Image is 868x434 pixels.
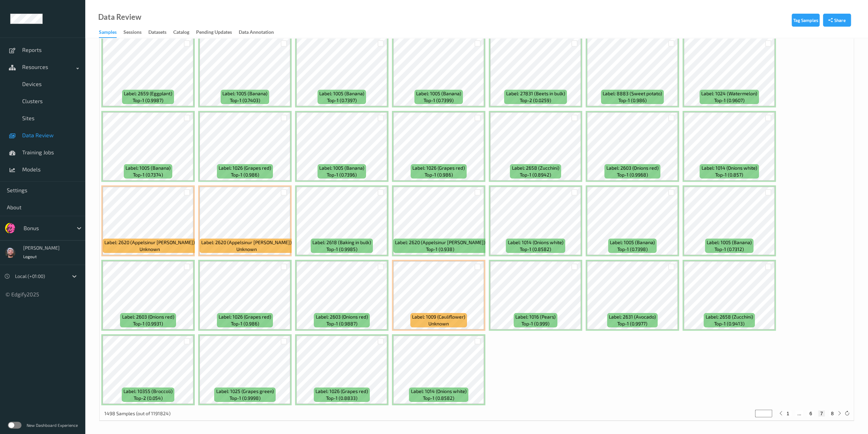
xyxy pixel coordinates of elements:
div: Data Review [98,14,141,20]
a: Pending Updates [196,28,239,37]
div: Pending Updates [196,29,232,37]
span: Label: 2659 (Eggplant) [124,90,172,97]
div: Datasets [148,29,166,37]
span: Label: 1005 (Banana) [319,90,364,97]
button: 7 [818,410,825,417]
span: Label: 2603 (Onions red) [316,313,368,320]
span: Label: 1009 (Cauliflower) [412,313,465,320]
p: 1498 Samples (out of 1191824) [104,410,171,417]
span: Label: 1005 (Banana) [610,239,655,246]
span: top-1 (0.9968) [617,171,648,178]
span: top-1 (0.986) [231,171,259,178]
span: Label: 1016 (Pears) [515,313,556,320]
span: top-1 (0.9987) [133,97,163,104]
span: unknown [236,246,257,253]
span: top-1 (0.9977) [617,320,647,327]
span: Label: 1025 (Grapes green) [216,388,274,395]
span: Label: 2631 (Avocado) [609,313,656,320]
button: 8 [829,410,836,417]
span: top-2 (0.0259) [520,97,551,104]
span: Label: 27831 (Beets in bulk) [506,90,565,97]
span: Label: 1024 (Watermelon) [701,90,757,97]
span: Label: 1026 (Grapes red) [219,313,271,320]
span: Label: 10355 (Broccoli) [123,388,173,395]
span: Label: 1026 (Grapes red) [412,165,465,171]
span: top-1 (0.8582) [423,395,454,402]
span: Label: 2620 (Appelsinur [PERSON_NAME]) [104,239,195,246]
span: Label: 1005 (Banana) [707,239,752,246]
span: Label: 1014 (Onions white) [702,165,757,171]
span: Label: 1005 (Banana) [126,165,171,171]
span: top-1 (0.7398) [617,246,648,253]
span: unknown [428,320,449,327]
span: top-1 (0.7396) [327,171,357,178]
span: Label: 1026 (Grapes red) [219,165,271,171]
span: Label: 1005 (Banana) [222,90,267,97]
span: top-1 (0.7312) [715,246,744,253]
button: Share [823,14,851,27]
span: Label: 1005 (Banana) [416,90,461,97]
span: top-1 (0.938) [426,246,454,253]
span: Label: 2658 (Zucchini) [706,313,753,320]
span: Label: 2618 (Baking in bulk) [312,239,371,246]
span: top-1 (0.8833) [326,395,357,402]
button: Tag Samples [792,14,820,27]
div: Data Annotation [239,29,274,37]
span: top-1 (0.857) [715,171,743,178]
button: ... [795,410,804,417]
span: top-1 (0.9413) [714,320,745,327]
span: Label: 8883 (Sweet potato) [603,90,662,97]
span: top-1 (0.999) [521,320,549,327]
a: Sessions [123,28,148,37]
span: top-1 (0.9998) [230,395,261,402]
span: top-1 (0.9985) [326,246,357,253]
span: Label: 2603 (Onions red) [122,313,174,320]
span: Label: 1014 (Onions white) [411,388,467,395]
a: Catalog [173,28,196,37]
a: Samples [99,28,123,38]
span: unknown [139,246,160,253]
span: top-1 (0.986) [231,320,259,327]
span: top-1 (0.7374) [133,171,163,178]
span: top-1 (0.7397) [327,97,357,104]
span: top-1 (0.9607) [714,97,745,104]
span: Label: 2620 (Appelsinur [PERSON_NAME]) [395,239,485,246]
span: top-1 (0.7403) [230,97,260,104]
span: Label: 1014 (Onions white) [508,239,563,246]
span: Label: 2620 (Appelsinur [PERSON_NAME]) [201,239,292,246]
span: top-1 (0.8582) [520,246,551,253]
span: Label: 2603 (Onions red) [606,165,659,171]
span: Label: 1005 (Banana) [319,165,364,171]
span: top-1 (0.8942) [520,171,551,178]
div: Catalog [173,29,189,37]
span: top-1 (0.9887) [326,320,357,327]
span: top-1 (0.986) [425,171,453,178]
span: top-1 (0.9931) [133,320,163,327]
div: Sessions [123,29,142,37]
button: 6 [807,410,814,417]
a: Datasets [148,28,173,37]
span: top-2 (0.054) [134,395,163,402]
div: Samples [99,29,117,38]
span: Label: 2658 (Zucchini) [512,165,559,171]
span: top-1 (0.7399) [424,97,454,104]
a: Data Annotation [239,28,281,37]
span: Label: 1026 (Grapes red) [315,388,368,395]
button: 1 [784,410,791,417]
span: top-1 (0.986) [618,97,647,104]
